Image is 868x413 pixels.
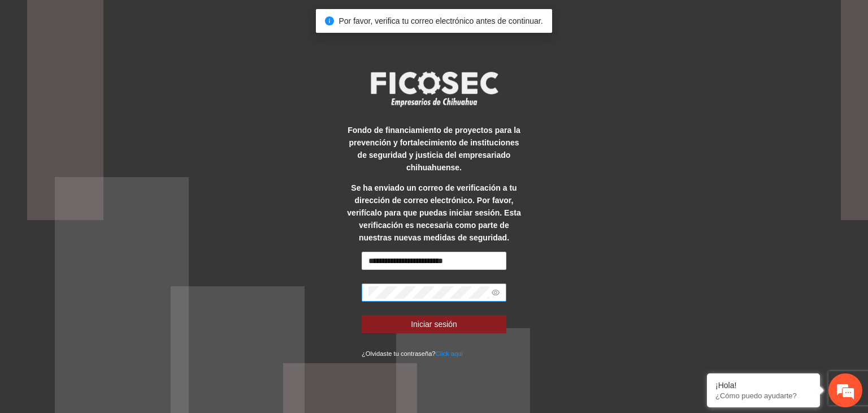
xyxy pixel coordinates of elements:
[348,126,520,172] strong: Fondo de financiamiento de proyectos para la prevención y fortalecimiento de instituciones de seg...
[492,289,500,296] span: eye
[347,183,520,242] strong: Se ha enviado un correo de verificación a tu dirección de correo electrónico. Por favor, verifíca...
[715,381,811,390] div: ¡Hola!
[362,315,506,333] button: Iniciar sesión
[411,318,457,330] span: Iniciar sesión
[185,6,212,33] div: Minimizar ventana de chat en vivo
[6,285,215,325] textarea: Escriba su mensaje y pulse “Intro”
[436,350,463,357] a: Click aqui
[363,68,505,110] img: logo
[325,16,334,25] span: info-circle
[59,58,190,72] div: Chatee con nosotros ahora
[362,350,463,357] small: ¿Olvidaste tu contraseña?
[66,139,156,253] span: Estamos en línea.
[715,392,811,400] p: ¿Cómo puedo ayudarte?
[338,16,542,25] span: Por favor, verifica tu correo electrónico antes de continuar.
